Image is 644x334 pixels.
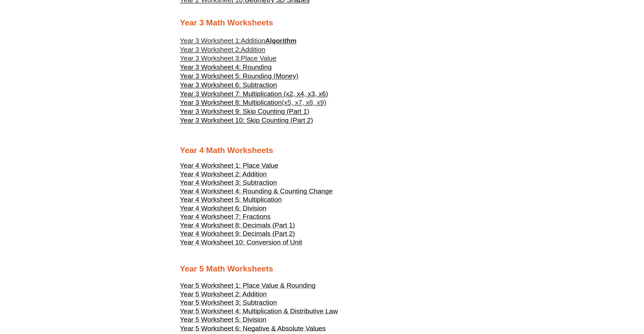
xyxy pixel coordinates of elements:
span: Year 3 Worksheet 6: Subtraction [180,81,277,89]
span: Year 4 Worksheet 6: Division [180,204,267,212]
span: Year 4 Worksheet 5: Multiplication [180,196,282,203]
a: Year 5 Worksheet 1: Place Value & Rounding [180,284,316,289]
a: Year 4 Worksheet 3: Subtraction [180,181,277,186]
span: Addition [241,46,265,53]
span: Year 4 Worksheet 8: Decimals (Part 1) [180,221,295,229]
span: Year 5 Worksheet 3: Subtraction [180,299,277,306]
h2: Year 3 Math Worksheets [180,18,464,28]
span: Year 3 Worksheet 3: [180,54,241,62]
span: Year 4 Worksheet 4: Rounding & Counting Change [180,187,333,195]
a: Year 4 Worksheet 1: Place Value [180,164,278,169]
a: Year 4 Worksheet 8: Decimals (Part 1) [180,224,295,229]
span: Year 3 Worksheet 7: Multiplication (x2, x4, x3, x6) [180,90,328,98]
span: Year 3 Worksheet 10: Skip Counting (Part 2) [180,116,313,124]
span: Year 3 Worksheet 5: Rounding (Money) [180,72,299,80]
span: Year 4 Worksheet 9: Decimals (Part 2) [180,230,295,237]
a: Year 3 Worksheet 5: Rounding (Money) [180,72,299,81]
a: Year 4 Worksheet 7: Fractions [180,215,271,220]
a: Year 5 Worksheet 4: Multiplication & Distributive Law [180,310,338,315]
span: Year 4 Worksheet 3: Subtraction [180,179,277,186]
a: Year 5 Worksheet 6: Negative & Absolute Values [180,327,326,332]
span: Year 4 Worksheet 10: Conversion of Unit [180,238,302,246]
span: Year 5 Worksheet 5: Division [180,316,267,323]
span: Year 5 Worksheet 6: Negative & Absolute Values [180,324,326,332]
span: Addition [241,37,265,44]
a: Year 3 Worksheet 3:Place Value [180,54,276,63]
span: Place Value [241,54,276,62]
a: Year 3 Worksheet 4: Rounding [180,63,272,72]
a: Year 4 Worksheet 2: Addition [180,173,267,178]
span: (x5, x7, x8, x9) [282,99,326,106]
a: Year 4 Worksheet 4: Rounding & Counting Change [180,190,333,195]
a: Year 4 Worksheet 6: Division [180,207,267,212]
h2: Year 5 Math Worksheets [180,264,464,274]
a: Year 3 Worksheet 1:AdditionAlgorithm [180,37,296,44]
span: Year 5 Worksheet 1: Place Value & Rounding [180,282,316,289]
span: Year 4 Worksheet 2: Addition [180,170,267,178]
a: Year 4 Worksheet 9: Decimals (Part 2) [180,232,295,237]
span: Year 5 Worksheet 4: Multiplication & Distributive Law [180,307,338,315]
iframe: Chat Widget [559,277,644,334]
span: Year 4 Worksheet 1: Place Value [180,162,278,169]
a: Year 3 Worksheet 9: Skip Counting (Part 1) [180,107,309,116]
a: Year 3 Worksheet 10: Skip Counting (Part 2) [180,116,313,125]
span: Year 3 Worksheet 4: Rounding [180,63,272,71]
h2: Year 4 Math Worksheets [180,145,464,156]
a: Year 5 Worksheet 5: Division [180,318,267,323]
span: Year 5 Worksheet 2: Addition [180,290,267,298]
span: Year 3 Worksheet 1: [180,37,241,44]
a: Year 4 Worksheet 5: Multiplication [180,198,282,203]
span: Year 3 Worksheet 9: Skip Counting (Part 1) [180,108,309,115]
a: Year 5 Worksheet 2: Addition [180,293,267,298]
a: Year 4 Worksheet 10: Conversion of Unit [180,241,302,246]
span: Year 3 Worksheet 8: Multiplication [180,99,282,106]
a: Year 3 Worksheet 6: Subtraction [180,81,277,89]
a: Year 3 Worksheet 8: Multiplication(x5, x7, x8, x9) [180,98,326,107]
span: Year 4 Worksheet 7: Fractions [180,213,271,220]
a: Year 3 Worksheet 2:Addition [180,45,265,54]
a: Year 5 Worksheet 3: Subtraction [180,301,277,306]
span: Year 3 Worksheet 2: [180,46,241,53]
a: Year 3 Worksheet 7: Multiplication (x2, x4, x3, x6) [180,89,328,98]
